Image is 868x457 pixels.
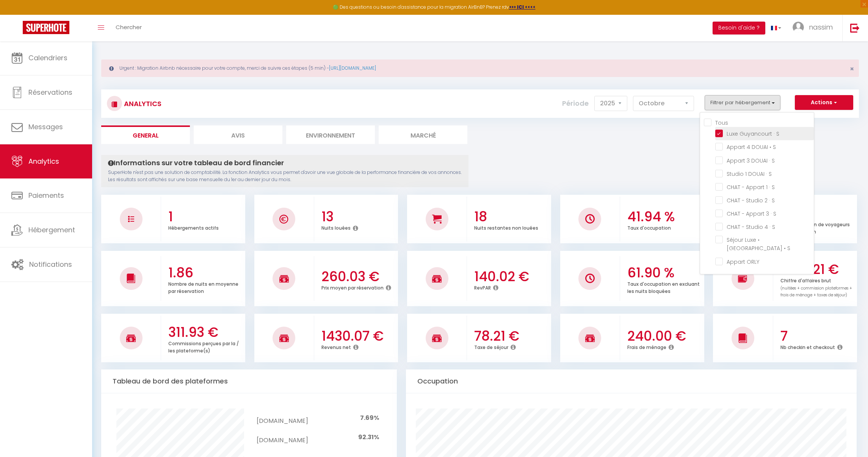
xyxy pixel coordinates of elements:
li: Environnement [286,125,375,144]
p: Nb checkin et checkout [780,343,835,351]
p: Hébergements actifs [168,223,219,231]
p: Nombre moyen de voyageurs par réservation [780,220,850,235]
h3: 240.00 € [627,328,702,344]
a: Chercher [110,15,147,41]
img: NO IMAGE [585,274,595,283]
li: General [101,125,190,144]
div: Tableau de bord des plateformes [101,369,397,393]
button: Close [850,66,854,72]
span: Messages [28,122,63,131]
div: Occupation [406,369,857,393]
span: (nuitées + commission plateformes + frais de ménage + taxes de séjour) [780,285,852,298]
p: Prix moyen par réservation [321,283,384,291]
p: Revenus net [321,343,351,351]
p: Nombre de nuits en moyenne par réservation [168,279,238,294]
button: Filtrer par hébergement [705,95,780,110]
li: Avis [194,125,282,144]
a: ... nassim [787,15,842,41]
span: Réservations [28,88,72,97]
span: × [850,64,854,74]
p: Commissions perçues par la / les plateforme(s) [168,339,239,354]
span: CHAT - Appart 1 · S [727,183,775,191]
img: logout [850,23,860,33]
h3: 2.57 [780,205,855,221]
p: Taxe de séjour [474,343,508,351]
h3: 260.03 € [321,269,396,285]
h3: 1430.07 € [321,328,396,344]
span: Analytics [28,157,59,166]
h3: 7 [780,328,855,344]
td: [DOMAIN_NAME] [257,428,308,447]
span: 7.69% [360,413,379,422]
h3: 18 [474,209,549,225]
h4: Informations sur votre tableau de bord financier [108,159,462,167]
div: Urgent : Migration Airbnb nécessaire pour votre compte, merci de suivre ces étapes (5 min) - [101,59,859,77]
span: Appart 3 DOUAI · S [727,157,775,164]
a: >>> ICI <<<< [509,4,536,10]
span: Notifications [29,260,72,269]
p: Chiffre d'affaires brut [780,276,852,298]
img: NO IMAGE [128,216,134,222]
p: SuperHote n'est pas une solution de comptabilité. La fonction Analytics vous permet d'avoir une v... [108,169,462,183]
p: Nuits louées [321,223,351,231]
span: Hébergement [28,225,75,235]
h3: 1 [168,209,243,225]
label: Période [562,95,589,112]
button: Actions [795,95,853,110]
p: Nuits restantes non louées [474,223,538,231]
h3: 311.93 € [168,324,243,340]
h3: Analytics [122,95,161,112]
span: Calendriers [28,53,67,63]
span: Appart ORLY [727,258,759,266]
a: [URL][DOMAIN_NAME] [329,65,376,71]
span: nassim [809,22,833,32]
h3: 61.90 % [627,265,702,281]
span: Séjour Luxe • [GEOGRAPHIC_DATA] • S [727,236,790,252]
li: Marché [379,125,467,144]
p: Taux d'occupation [627,223,671,231]
button: Besoin d'aide ? [713,22,765,34]
h3: 1.86 [168,265,243,281]
img: Super Booking [23,21,69,34]
p: Taux d'occupation en excluant les nuits bloquées [627,279,700,294]
h3: 41.94 % [627,209,702,225]
img: ... [793,22,804,33]
h3: 1820.21 € [780,261,855,277]
h3: 78.21 € [474,328,549,344]
img: NO IMAGE [738,274,747,283]
td: [DOMAIN_NAME] [257,408,308,428]
h3: 140.02 € [474,269,549,285]
p: RevPAR [474,283,491,291]
h3: 13 [321,209,396,225]
span: Chercher [116,23,142,31]
span: Paiements [28,191,64,200]
span: Studio 1 DOUAI · S [727,170,772,178]
span: 92.31% [358,433,379,441]
p: Frais de ménage [627,343,666,351]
